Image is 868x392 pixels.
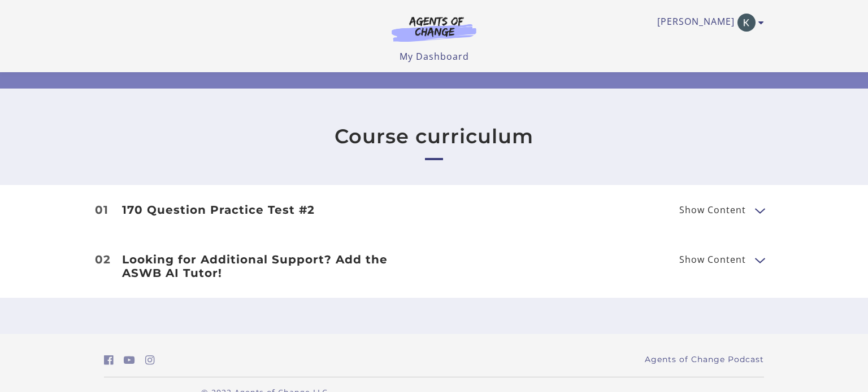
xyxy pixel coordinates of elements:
[679,255,746,264] span: Show Content
[645,354,764,365] a: Agents of Change Podcast
[122,253,420,280] h3: Looking for Additional Support? Add the ASWB AI Tutor!
[400,50,469,63] a: My Dashboard
[380,16,488,42] img: Agents of Change Logo
[124,352,135,368] a: https://www.youtube.com/c/AgentsofChangeTestPrepbyMeaganMitchell (Open in a new window)
[104,352,114,368] a: https://www.facebook.com/groups/aswbtestprep (Open in a new window)
[145,352,155,368] a: https://www.instagram.com/agentsofchangeprep/ (Open in a new window)
[95,204,108,215] span: 01
[122,203,420,217] h3: 170 Question Practice Test #2
[335,125,533,148] h2: Course curriculum
[145,355,155,365] i: https://www.instagram.com/agentsofchangeprep/ (Open in a new window)
[657,14,758,32] a: Toggle menu
[104,355,114,365] i: https://www.facebook.com/groups/aswbtestprep (Open in a new window)
[755,253,764,267] button: Show Content
[679,205,746,214] span: Show Content
[95,254,111,265] span: 02
[124,355,135,365] i: https://www.youtube.com/c/AgentsofChangeTestPrepbyMeaganMitchell (Open in a new window)
[755,203,764,217] button: Show Content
